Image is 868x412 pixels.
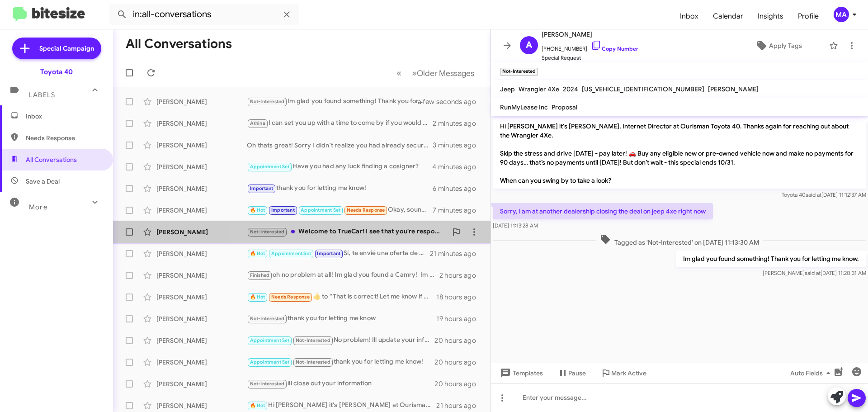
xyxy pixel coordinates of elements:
div: [PERSON_NAME] [156,271,247,280]
div: [PERSON_NAME] [156,162,247,171]
span: Mark Active [611,365,646,381]
div: thank you for letting me know! [247,357,434,367]
div: [PERSON_NAME] [156,206,247,215]
span: » [412,67,417,79]
div: thank you for letting me know! [247,183,433,194]
a: Profile [791,3,826,29]
div: 2 minutes ago [433,119,483,128]
button: Next [406,64,480,82]
div: Oh thats great! Sorry I didn't realize you had already secured a vehicle [247,141,433,150]
span: [DATE] 11:13:28 AM [493,222,538,229]
span: Jeep [500,85,515,93]
div: 6 minutes ago [433,184,483,193]
span: Not-Interested [250,229,285,235]
a: Calendar [706,3,750,29]
span: Not-Interested [250,99,285,104]
p: Hi [PERSON_NAME] it's [PERSON_NAME], Internet Director at Ourisman Toyota 40. Thanks again for re... [493,118,866,189]
div: [PERSON_NAME] [156,379,247,388]
span: All Conversations [26,155,77,164]
span: Athina [250,120,265,126]
div: [PERSON_NAME] [156,227,247,237]
input: Search [109,4,299,25]
div: thank you for letting me know [247,313,436,324]
span: Appointment Set [250,359,290,365]
span: Appointment Set [301,207,340,213]
span: Not-Interested [250,316,285,322]
span: [US_VEHICLE_IDENTIFICATION_NUMBER] [582,85,704,93]
span: Templates [498,365,543,381]
a: Inbox [673,3,706,29]
div: 2 hours ago [439,271,483,280]
span: 2024 [563,85,578,93]
div: 18 hours ago [436,293,483,302]
div: 3 minutes ago [433,141,483,150]
span: said at [806,191,821,198]
div: Have you had any luck finding a cosigner? [247,161,432,172]
span: 🔥 Hot [250,251,265,256]
div: [PERSON_NAME] [156,401,247,410]
span: Toyota 40 [DATE] 11:12:37 AM [782,191,866,198]
button: Templates [491,365,550,381]
span: Appointment Set [250,164,290,170]
div: 4 minutes ago [432,162,483,171]
span: Not-Interested [250,381,285,387]
span: RunMyLease Inc [500,103,548,111]
span: [PERSON_NAME] [DATE] 11:20:31 AM [763,270,866,276]
div: [PERSON_NAME] [156,97,247,106]
span: Tagged as 'Not-Interested' on [DATE] 11:13:30 AM [596,234,763,247]
span: Insights [750,3,791,29]
span: Proposal [552,103,577,111]
span: Apply Tags [769,38,802,54]
button: Apply Tags [732,38,825,54]
div: 21 hours ago [436,401,483,410]
h1: All Conversations [126,37,232,51]
div: [PERSON_NAME] [156,141,247,150]
button: Previous [391,64,407,82]
span: 🔥 Hot [250,403,265,408]
button: Auto Fields [783,365,841,381]
span: 🔥 Hot [250,207,265,213]
nav: Page navigation example [392,64,480,82]
div: 7 minutes ago [433,206,483,215]
div: 20 hours ago [434,336,483,345]
div: 19 hours ago [436,314,483,323]
span: « [396,67,401,79]
div: [PERSON_NAME] [156,358,247,367]
span: More [29,203,47,211]
div: 20 hours ago [434,358,483,367]
span: Appointment Set [271,251,311,256]
span: Not-Interested [296,359,330,365]
span: Needs Response [271,294,310,300]
span: A [526,38,532,52]
span: said at [805,270,821,276]
small: Not-Interested [500,68,538,76]
span: Finished [250,272,270,278]
span: Appointment Set [250,337,290,343]
span: Pause [568,365,586,381]
button: Mark Active [593,365,654,381]
a: Copy Number [591,45,638,52]
span: [PHONE_NUMBER] [542,40,638,53]
span: Older Messages [417,68,474,78]
div: oh no problem at all! Im glad you found a Camry! Im sure your grandson will love to have that [PE... [247,270,439,280]
div: MA [834,7,849,22]
span: Inbox [26,112,103,121]
div: [PERSON_NAME] [156,336,247,345]
div: ​👍​ to “ That is correct! Let me know if you have any questions before then. Otherwise, I will se... [247,292,436,302]
span: [PERSON_NAME] [708,85,759,93]
span: Important [317,251,340,256]
div: Toyota 40 [40,67,73,76]
span: Wrangler 4Xe [519,85,559,93]
div: No problem! Ill update your information [247,335,434,346]
span: Important [250,185,274,191]
span: Needs Response [26,133,103,142]
div: 21 minutes ago [430,249,483,258]
span: Special Campaign [39,44,94,53]
div: Im glad you found something! Thank you for letting me know. [247,96,429,107]
span: Save a Deal [26,177,60,186]
div: a few seconds ago [429,97,483,106]
button: Pause [550,365,593,381]
div: [PERSON_NAME] [156,293,247,302]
